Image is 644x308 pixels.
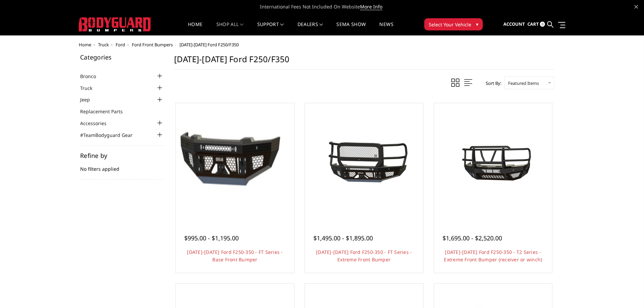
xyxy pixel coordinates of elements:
span: Account [503,21,525,27]
a: shop all [216,22,244,35]
a: Ford [116,42,125,48]
a: [DATE]-[DATE] Ford F250-350 - FT Series - Base Front Bumper [187,249,283,263]
span: Cart [527,21,539,27]
a: Ford Front Bumpers [132,42,173,48]
a: [DATE]-[DATE] Ford F250-350 - T2 Series - Extreme Front Bumper (receiver or winch) [444,249,542,263]
a: More Info [360,3,382,10]
a: Account [503,15,525,33]
a: 2023-2026 Ford F250-350 - FT Series - Extreme Front Bumper 2023-2026 Ford F250-350 - FT Series - ... [307,105,422,220]
a: News [379,22,393,35]
a: Truck [80,85,101,92]
img: 2023-2025 Ford F250-350 - FT Series - Base Front Bumper [177,105,292,220]
span: Select Your Vehicle [429,21,471,28]
a: Home [79,42,91,48]
a: Accessories [80,120,115,127]
span: ▾ [476,21,478,28]
a: Dealers [297,22,323,35]
a: SEMA Show [336,22,366,35]
a: Bronco [80,73,104,80]
a: Support [257,22,284,35]
a: #TeamBodyguard Gear [80,132,141,139]
a: [DATE]-[DATE] Ford F250-350 - FT Series - Extreme Front Bumper [316,249,412,263]
a: Home [188,22,202,35]
h1: [DATE]-[DATE] Ford F250/F350 [174,54,554,70]
a: Jeep [80,96,98,103]
a: Replacement Parts [80,108,131,115]
img: BODYGUARD BUMPERS [79,17,151,31]
button: Select Your Vehicle [424,18,483,30]
span: 0 [540,22,545,27]
span: $1,695.00 - $2,520.00 [443,234,502,242]
span: $995.00 - $1,195.00 [184,234,239,242]
span: [DATE]-[DATE] Ford F250/F350 [180,42,239,48]
a: Truck [98,42,109,48]
h5: Refine by [80,152,164,159]
h5: Categories [80,54,164,60]
div: No filters applied [80,152,164,180]
a: Cart 0 [527,15,545,33]
label: Sort By: [482,78,501,88]
span: $1,495.00 - $1,895.00 [313,234,373,242]
a: 2023-2026 Ford F250-350 - T2 Series - Extreme Front Bumper (receiver or winch) 2023-2026 Ford F25... [436,105,551,220]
